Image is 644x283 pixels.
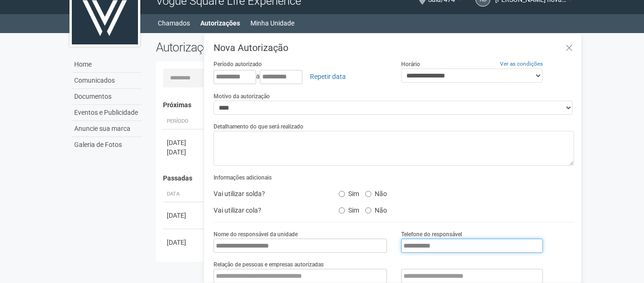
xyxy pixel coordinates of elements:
label: Não [365,187,387,198]
label: Motivo da autorização [214,92,270,101]
label: Horário [401,60,420,69]
a: Chamados [158,17,190,30]
input: Sim [339,207,345,214]
h3: Nova Autorização [214,43,574,52]
a: Home [72,57,142,73]
a: Anuncie sua marca [72,121,142,137]
h4: Próximas [163,102,568,109]
a: Galeria de Fotos [72,137,142,153]
h4: Passadas [163,175,568,182]
div: Vai utilizar cola? [206,203,331,217]
label: Sim [339,203,359,214]
input: Sim [339,191,345,197]
a: Comunicados [72,73,142,89]
a: Repetir data [304,69,352,85]
label: Sim [339,187,359,198]
div: Vai utilizar solda? [206,187,331,201]
a: Ver as condições [500,60,543,67]
div: [DATE] [167,138,202,147]
label: Telefone do responsável [401,230,462,239]
label: Período autorizado [214,60,262,69]
label: Relação de pessoas e empresas autorizadas [214,260,324,269]
div: [DATE] [167,211,202,220]
label: Informações adicionais [214,173,272,182]
label: Detalhamento do que será realizado [214,122,303,131]
div: [DATE] [167,147,202,157]
a: Eventos e Publicidade [72,105,142,121]
a: Autorizações [200,17,240,30]
a: Documentos [72,89,142,105]
h2: Autorizações [156,40,358,54]
th: Data [163,187,206,202]
label: Nome do responsável da unidade [214,230,298,239]
a: Minha Unidade [250,17,294,30]
div: [DATE] [167,238,202,247]
div: a [214,69,387,85]
input: Não [365,207,371,214]
input: Não [365,191,371,197]
label: Não [365,203,387,214]
th: Período [163,114,206,129]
